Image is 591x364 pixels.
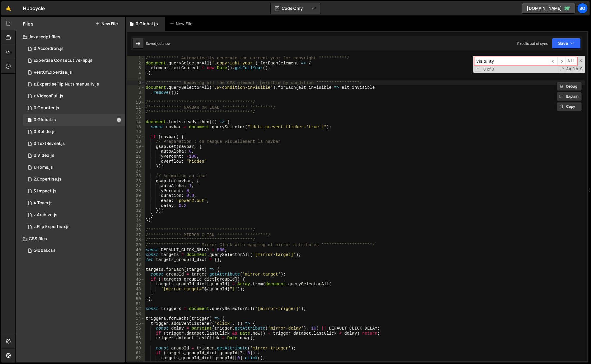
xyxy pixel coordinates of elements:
div: 33 [127,213,145,218]
input: Search for [474,57,549,66]
div: 0.Global.js [136,21,158,27]
div: 36 [127,228,145,233]
span: CaseSensitive Search [566,66,572,72]
div: 15889/46008.js [23,67,125,78]
div: 35 [127,223,145,228]
div: 15889/43683.js [23,221,125,233]
div: 41 [127,252,145,257]
div: 15889/45514.js [23,55,125,67]
div: 15889/44242.css [23,245,125,257]
div: 55 [127,321,145,326]
div: 49 [127,292,145,297]
div: 43 [127,262,145,267]
div: 34 [127,218,145,223]
div: 15889/42773.js [23,173,125,185]
div: 26 [127,179,145,184]
div: z.Archive.js [34,212,57,218]
div: 17 [127,134,145,140]
div: 27 [127,183,145,189]
div: 10 [127,100,145,105]
span: Toggle Replace mode [475,66,481,72]
div: 16 [127,129,145,134]
div: 0.Video.js [34,153,54,158]
div: 7 [127,85,145,90]
div: 44 [127,267,145,272]
span: Search In Selection [579,66,583,72]
div: 29 [127,193,145,198]
div: z.ExpertiseFlip Nuts manually.js [34,82,99,87]
div: z.VideosFull.js [34,94,63,99]
div: 61 [127,351,145,356]
div: 56 [127,326,145,331]
div: 45 [127,272,145,277]
div: 15889/44427.js [23,90,125,102]
div: 9 [127,95,145,100]
button: New File [95,21,118,26]
h2: Files [23,20,34,27]
button: Code Only [271,3,321,14]
div: 3.Impact.js [34,189,57,194]
div: just now [156,41,170,46]
div: 19 [127,144,145,149]
a: 🤙 [1,1,16,15]
span: ​ [557,57,566,66]
a: Bo [577,3,588,14]
div: 2.Expertise.js [34,177,62,182]
div: z.Flip Expertise.js [34,224,70,230]
div: 25 [127,174,145,179]
button: Copy [556,102,582,111]
div: 0.Counter.js [34,105,59,111]
div: 5 [127,75,145,80]
span: RegExp Search [559,66,565,72]
div: Hubcycle [23,5,45,12]
div: 18 [127,139,145,144]
div: RestOfExpertise.js [34,70,72,75]
div: 1.Home.js [34,165,53,170]
div: 15889/42709.js [23,102,125,114]
div: 15889/42505.js [23,138,125,150]
span: 0 of 0 [481,67,497,72]
div: 15889/43250.js [23,43,125,55]
div: CSS files [16,233,125,245]
div: 15889/45513.js [23,78,125,90]
div: 15889/43677.js [23,197,125,209]
div: 40 [127,248,145,253]
div: 1 [127,56,145,61]
div: 0.Global.js [34,117,56,123]
div: 57 [127,331,145,336]
div: Saved [146,41,170,46]
div: New File [170,21,195,27]
div: Expertise ConsecutiveFlip.js [34,58,93,63]
div: 60 [127,346,145,351]
div: 15889/42433.js [23,209,125,221]
div: Global.css [34,248,56,253]
div: 0.TextReveal.js [34,141,65,146]
button: Explain [556,92,582,101]
div: 15889/43273.js [23,126,125,138]
div: 30 [127,198,145,203]
div: 22 [127,159,145,164]
div: 42 [127,257,145,262]
div: 62 [127,356,145,361]
span: ​ [549,57,557,66]
div: 0.Splide.js [34,129,56,134]
div: Javascript files [16,31,125,43]
div: 4.Team.js [34,200,53,206]
div: 28 [127,189,145,194]
div: 15 [127,125,145,130]
div: Prod is out of sync [518,41,548,46]
div: 24 [127,169,145,174]
div: 8 [127,90,145,95]
div: 20 [127,149,145,154]
div: 32 [127,208,145,213]
div: 37 [127,233,145,238]
div: 31 [127,203,145,208]
a: [DOMAIN_NAME] [522,3,576,14]
span: Alt-Enter [565,57,577,66]
div: 15889/43502.js [23,185,125,197]
div: 38 [127,238,145,243]
div: 12 [127,110,145,115]
div: 4 [127,71,145,76]
div: 50 [127,297,145,302]
div: 13 [127,115,145,120]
